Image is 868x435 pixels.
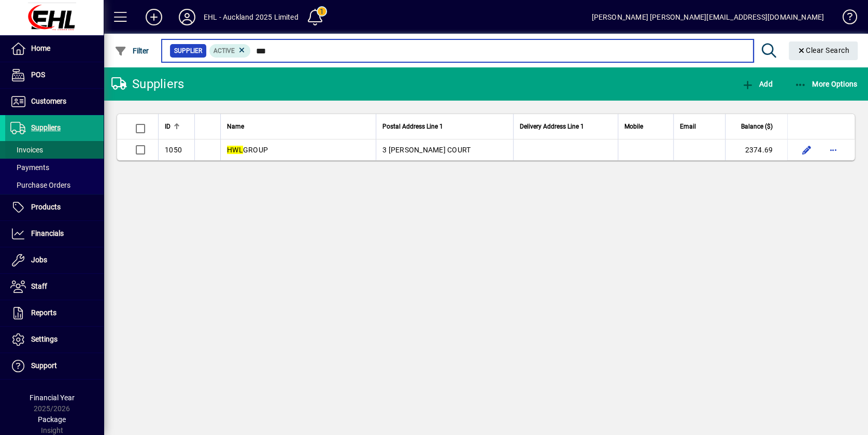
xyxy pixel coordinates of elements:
div: EHL - Auckland 2025 Limited [204,9,298,25]
a: Reports [5,300,104,326]
span: Products [31,203,61,211]
button: Filter [112,41,152,60]
span: Email [680,121,696,132]
a: Products [5,194,104,220]
em: HWL [227,146,243,154]
a: Home [5,36,104,62]
button: Clear [789,41,858,60]
mat-chip: Activation Status: Active [209,44,251,58]
a: Customers [5,89,104,115]
a: Payments [5,159,104,176]
a: Settings [5,327,104,353]
button: Add [137,8,170,26]
span: Name [227,121,244,132]
span: 1050 [165,146,182,154]
button: Profile [170,8,204,26]
button: Edit [798,142,815,158]
a: POS [5,62,104,88]
span: Customers [31,97,66,105]
a: Staff [5,274,104,300]
span: Supplier [174,46,202,56]
span: Financial Year [30,394,75,402]
a: Purchase Orders [5,176,104,194]
span: Balance ($) [741,121,773,132]
span: Jobs [31,256,47,264]
span: Purchase Orders [10,181,70,189]
button: Add [738,75,775,93]
span: Clear Search [797,46,850,54]
span: Support [31,361,57,370]
span: Postal Address Line 1 [382,121,443,132]
span: Home [31,44,50,52]
span: Delivery Address Line 1 [520,121,584,132]
span: Add [741,80,772,88]
a: Knowledge Base [834,2,855,36]
span: POS [31,71,45,79]
span: Reports [31,308,56,317]
div: Balance ($) [732,121,782,132]
span: 3 [PERSON_NAME] COURT [382,146,471,154]
button: More Options [792,75,860,93]
div: Name [227,121,369,132]
span: Payments [10,163,49,172]
a: Jobs [5,247,104,273]
span: Staff [31,282,47,290]
span: ID [165,121,170,132]
div: [PERSON_NAME] [PERSON_NAME][EMAIL_ADDRESS][DOMAIN_NAME] [591,9,824,25]
div: ID [165,121,188,132]
span: More Options [794,80,858,88]
a: Invoices [5,141,104,159]
div: Email [680,121,719,132]
a: Support [5,353,104,379]
a: Financials [5,221,104,247]
button: More options [825,142,842,158]
div: Suppliers [111,76,184,92]
span: Active [214,47,235,54]
span: Financials [31,229,64,237]
span: Settings [31,335,58,343]
span: Package [38,415,66,424]
span: GROUP [227,146,268,154]
div: Mobile [624,121,667,132]
span: Invoices [10,146,43,154]
span: Filter [115,47,149,55]
td: 2374.69 [725,139,787,160]
span: Suppliers [31,123,61,132]
span: Mobile [624,121,643,132]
